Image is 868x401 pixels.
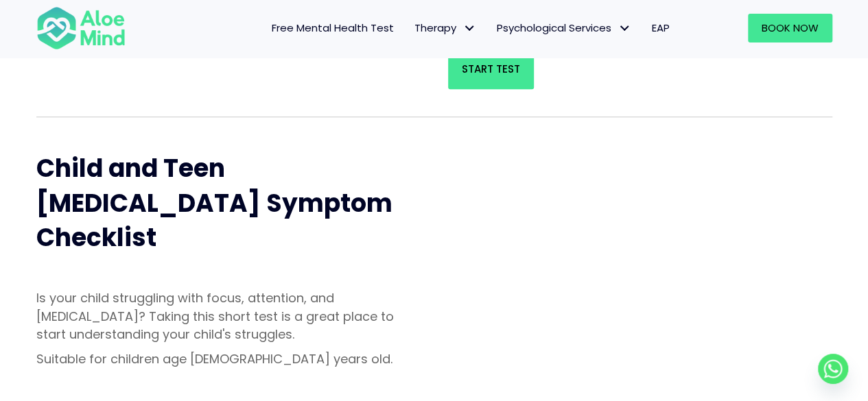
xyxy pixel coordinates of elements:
[748,14,832,42] a: Book Now
[36,289,421,343] p: Is your child struggling with focus, attention, and [MEDICAL_DATA]? Taking this short test is a g...
[486,14,642,42] a: Psychological ServicesPsychological Services: submenu
[414,21,476,35] span: Therapy
[261,14,404,42] a: Free Mental Health Test
[448,49,534,89] a: Start Test
[36,350,421,368] p: Suitable for children age [DEMOGRAPHIC_DATA] years old.
[642,14,680,42] a: EAP
[762,21,819,35] span: Book Now
[652,21,670,35] span: EAP
[36,5,126,51] img: Aloe mind Logo
[497,21,631,35] span: Psychological Services
[36,151,392,255] span: Child and Teen [MEDICAL_DATA] Symptom Checklist
[460,19,480,38] span: Therapy: submenu
[462,62,520,76] span: Start Test
[272,21,394,35] span: Free Mental Health Test
[818,354,848,384] a: Whatsapp
[615,19,635,38] span: Psychological Services: submenu
[143,14,680,42] nav: Menu
[404,14,486,42] a: TherapyTherapy: submenu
